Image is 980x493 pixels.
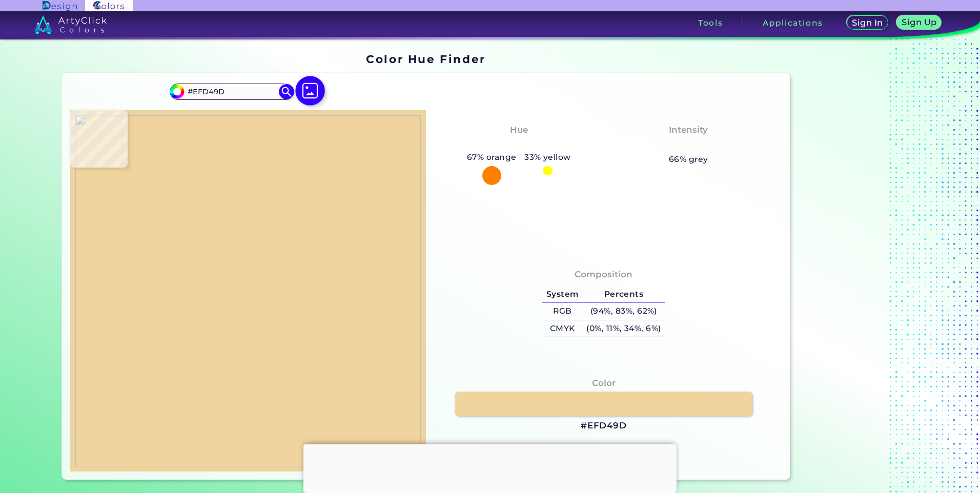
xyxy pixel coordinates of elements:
h3: Applications [763,19,823,27]
a: Sign In [848,16,887,30]
h4: Hue [510,122,528,137]
img: icon picture [295,76,325,106]
h3: Yellowish Orange [473,139,565,151]
h5: (0%, 11%, 34%, 6%) [583,320,665,337]
h5: 33% yellow [520,151,575,164]
h5: (94%, 83%, 62%) [583,303,665,320]
h5: Percents [583,286,665,303]
h1: Color Hue Finder [366,51,485,67]
h5: Sign In [853,19,882,27]
h5: RGB [542,303,582,320]
h5: 67% orange [463,151,520,164]
h5: System [542,286,582,303]
input: type color.. [184,85,279,98]
h5: 66% grey [669,153,708,166]
iframe: Advertisement [794,49,922,477]
img: icon search [279,84,294,99]
h4: Intensity [669,122,708,137]
img: logo_artyclick_colors_white.svg [34,15,107,34]
h3: Tools [698,19,723,27]
iframe: Advertisement [303,444,677,490]
h3: #EFD49D [581,420,627,432]
img: ArtyClick Design logo [43,1,77,11]
a: Sign Up [899,16,940,30]
h4: Color [592,376,616,391]
h5: CMYK [542,320,582,337]
h5: Sign Up [903,18,935,26]
img: 0e8c1f95-36eb-43f7-b900-d8e24d0aad68 [75,115,421,466]
h3: Pastel [669,139,708,151]
h4: Composition [575,267,632,282]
